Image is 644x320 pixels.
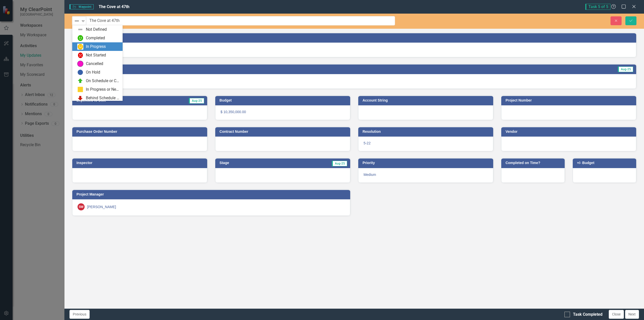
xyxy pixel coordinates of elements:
div: On Schedule or Complete [86,78,120,84]
span: Aug-25 [618,67,633,72]
button: Close [609,310,624,319]
img: Not Defined [77,26,83,33]
input: This field is required [86,16,395,25]
span: $ 10,350,000.00 [221,110,246,114]
img: Completed [77,35,83,41]
h3: +/- Budget [577,161,634,165]
div: Completed [86,35,105,41]
div: On Hold [86,70,100,75]
div: Not Defined [86,27,107,33]
h3: Vendor [506,130,634,134]
div: Task Completed [573,312,602,317]
img: Not Started [77,52,83,58]
h3: Name [77,36,634,40]
span: Aug-25 [189,98,204,104]
h3: Project Number [506,99,634,102]
div: Behind Schedule or Not Started [86,95,120,101]
div: In Progress or Needs Work [86,87,120,92]
span: Medium [364,173,376,177]
div: Not Started [86,52,106,58]
div: SW [78,203,85,210]
h3: Stage [220,161,268,165]
h3: Purchase Order Number [77,130,205,134]
h3: Analysis [77,67,343,71]
img: Not Defined [74,18,80,24]
h3: Contract Number [220,130,348,134]
div: Cancelled [86,61,103,67]
img: Behind Schedule or Not Started [77,95,83,101]
span: Waypoint [69,4,94,9]
h3: Account String [363,99,491,102]
img: In Progress or Needs Work [77,86,83,92]
h3: Inspector [77,161,205,165]
span: The Cove at 47th [78,47,631,52]
span: 5-22 [364,141,371,145]
button: Next [625,310,639,319]
div: In Progress [86,44,106,50]
h3: Completed on Time? [506,161,562,165]
h3: Project Manager [77,193,348,196]
img: On Schedule or Complete [77,78,83,84]
span: Task 5 of 5 [585,4,611,10]
h3: Priority [363,161,491,165]
img: Cancelled [77,61,83,67]
div: [PERSON_NAME] [87,204,116,209]
button: Previous [69,310,90,319]
h3: Resolution [363,130,491,134]
h3: Budget [220,99,348,102]
img: On Hold [77,69,83,75]
span: The Cove at 47th [99,4,129,9]
span: Aug-25 [332,161,347,166]
img: In Progress [77,44,83,50]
